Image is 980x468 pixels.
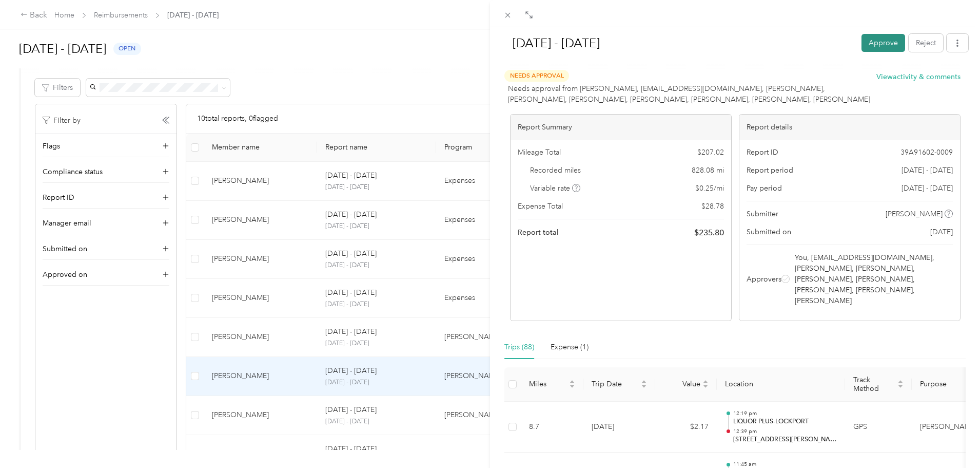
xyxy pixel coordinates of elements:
span: Purpose [920,380,972,388]
iframe: Everlance-gr Chat Button Frame [923,410,980,468]
span: [DATE] - [DATE] [901,165,953,176]
span: 828.08 mi [692,165,724,176]
p: LIQUOR PLUS-LOCKPORT [733,417,837,426]
p: 11:45 am [733,461,837,468]
span: $ 235.80 [694,227,724,239]
span: Recorded miles [530,165,581,176]
span: Report period [747,165,793,176]
span: Pay period [747,183,782,194]
span: You, [EMAIL_ADDRESS][DOMAIN_NAME], [PERSON_NAME], [PERSON_NAME], [PERSON_NAME], [PERSON_NAME], [P... [795,252,951,306]
div: Trips (88) [504,342,534,353]
span: Submitted on [747,227,791,237]
span: Submitter [747,209,778,219]
span: caret-up [641,379,647,385]
th: Value [655,367,717,402]
span: Needs approval from [PERSON_NAME], [EMAIL_ADDRESS][DOMAIN_NAME], [PERSON_NAME], [PERSON_NAME], [P... [508,83,876,105]
span: Mileage Total [518,147,561,158]
td: GPS [845,402,912,453]
span: $ 28.78 [701,201,724,212]
span: Expense Total [518,201,563,212]
td: [DATE] [583,402,655,453]
td: 8.7 [521,402,583,453]
div: Report details [739,115,960,140]
span: [DATE] - [DATE] [901,183,953,194]
span: caret-up [569,379,575,385]
span: caret-down [897,383,904,389]
th: Location [717,367,845,402]
th: Miles [521,367,583,402]
span: Track Method [853,376,895,393]
p: 12:39 pm [733,428,837,435]
span: Needs Approval [504,70,569,82]
span: caret-down [702,383,709,389]
div: Report Summary [511,115,731,140]
span: caret-up [702,379,709,385]
button: Reject [909,34,943,52]
span: Trip Date [592,380,639,388]
span: [DATE] [930,227,953,237]
p: 12:19 pm [733,410,837,417]
h1: Aug 1 - 31, 2025 [502,31,854,55]
span: 39A91602-0009 [900,147,953,158]
span: Report ID [747,147,778,158]
span: [PERSON_NAME] [886,209,943,219]
div: Expense (1) [551,342,589,353]
span: Variable rate [530,183,580,194]
span: Value [663,380,700,388]
span: caret-down [569,383,575,389]
span: caret-up [897,379,904,385]
td: $2.17 [655,402,717,453]
p: [STREET_ADDRESS][PERSON_NAME] [733,435,837,444]
button: Approve [861,34,905,52]
span: Report total [518,227,559,238]
span: Approvers [747,274,781,285]
span: $ 207.02 [697,147,724,158]
th: Track Method [845,367,912,402]
span: caret-down [641,383,647,389]
span: Miles [529,380,567,388]
th: Trip Date [583,367,655,402]
button: Viewactivity & comments [876,71,961,82]
span: $ 0.25 / mi [695,183,724,194]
